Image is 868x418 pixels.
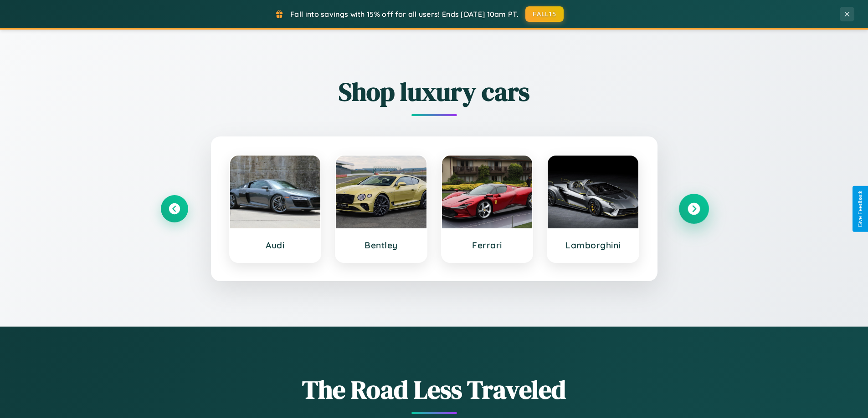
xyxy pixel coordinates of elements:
[161,74,708,109] h2: Shop luxury cars
[557,240,629,251] h3: Lamborghini
[451,240,524,251] h3: Ferrari
[239,240,312,251] h3: Audi
[290,10,519,19] span: Fall into savings with 15% off for all users! Ends [DATE] 10am PT.
[525,6,564,22] button: FALL15
[857,191,863,227] div: Give Feedback
[161,372,708,407] h1: The Road Less Traveled
[345,240,417,251] h3: Bentley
